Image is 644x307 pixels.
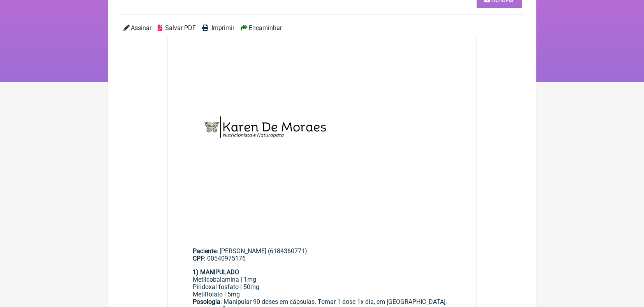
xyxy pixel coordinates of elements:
[193,255,206,262] span: CPF:
[193,283,451,291] div: Piridoxal fosfato | 50mg
[168,38,362,233] img: svg+xml;base64,PHN2ZyB4bWxucz0iaHR0cDovL3d3dy53My5vcmcvMjAwMC9zdmciIHhtbG5zOnhsaW5rPSJodHRwOi8vd3...
[193,247,451,262] div: [PERSON_NAME] (6184360771)
[193,291,451,298] div: Metilfolato | 5mg
[193,298,220,305] strong: Posologia
[193,247,218,255] span: Paciente:
[202,24,234,32] a: Imprimir
[249,24,282,32] span: Encaminhar
[158,24,196,32] a: Salvar PDF
[241,24,282,32] a: Encaminhar
[193,276,451,283] div: Metilcobalamina | 1mg
[193,268,239,276] strong: 1) MANIPULADO
[131,24,151,32] span: Assinar
[123,24,151,32] a: Assinar
[211,24,234,32] span: Imprimir
[165,24,196,32] span: Salvar PDF
[193,255,451,262] div: 00540975176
